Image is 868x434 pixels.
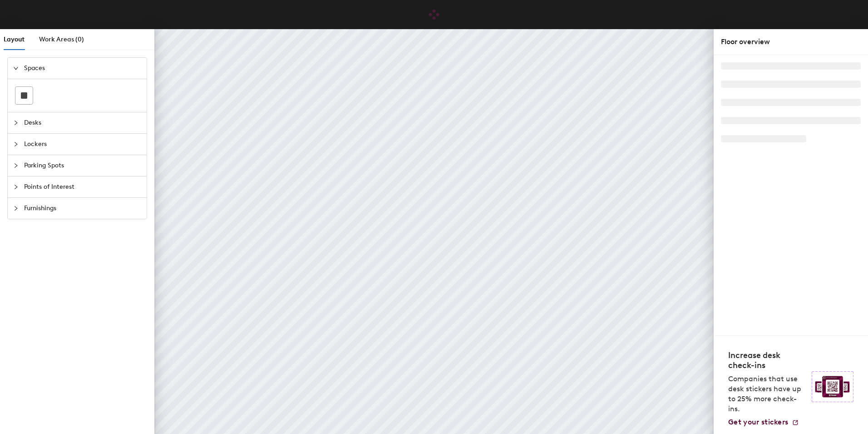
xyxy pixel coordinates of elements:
[13,206,19,211] span: collapsed
[24,58,141,79] span: Spaces
[24,198,141,219] span: Furnishings
[24,155,141,176] span: Parking Spots
[728,418,799,427] a: Get your stickers
[13,163,19,168] span: collapsed
[721,36,861,47] div: Floor overview
[13,120,19,126] span: collapsed
[13,141,19,147] span: collapsed
[728,418,788,426] span: Get your stickers
[39,35,84,43] span: Work Areas (0)
[24,134,141,155] span: Lockers
[13,184,19,190] span: collapsed
[4,35,25,43] span: Layout
[728,350,806,370] h4: Increase desk check-ins
[728,374,806,414] p: Companies that use desk stickers have up to 25% more check-ins.
[812,371,853,402] img: Sticker logo
[24,177,141,197] span: Points of Interest
[13,66,19,71] span: expanded
[24,112,141,133] span: Desks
